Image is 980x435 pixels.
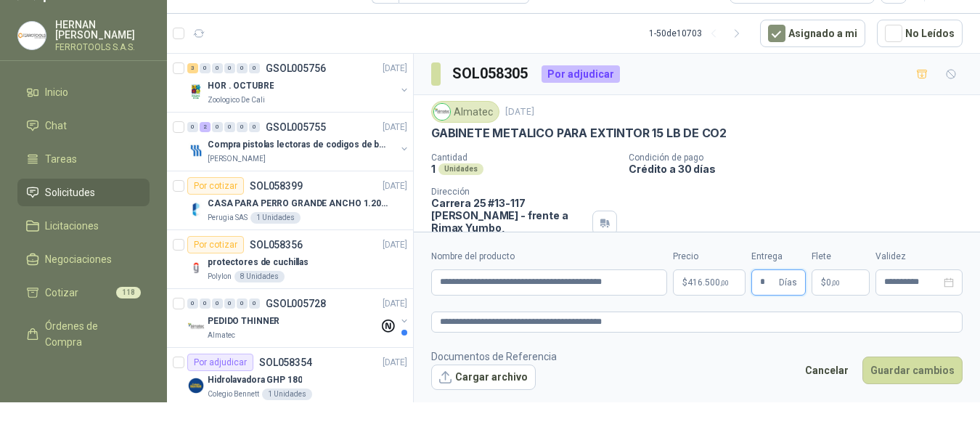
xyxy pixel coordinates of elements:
[431,187,587,197] p: Dirección
[17,179,150,206] a: Solicitudes
[431,197,587,259] p: Carrera 25 #13-117 [PERSON_NAME] - frente a Rimax Yumbo , [PERSON_NAME][GEOGRAPHIC_DATA]
[431,163,436,175] p: 1
[629,153,974,163] p: Condición de pago
[187,200,205,218] img: Company Logo
[383,62,407,76] p: [DATE]
[200,298,211,309] div: 0
[18,22,46,49] img: Company Logo
[187,295,410,341] a: 0 0 0 0 0 0 GSOL005728[DATE] Company LogoPEDIDO THINNERAlmatec
[250,240,303,250] p: SOL058356
[779,270,797,295] span: Días
[212,298,223,309] div: 0
[826,278,840,287] span: 0
[237,63,248,73] div: 0
[187,259,205,277] img: Company Logo
[17,312,150,356] a: Órdenes de Compra
[45,318,136,350] span: Órdenes de Compra
[875,250,963,264] label: Validez
[649,22,748,45] div: 1 - 50 de 10703
[208,330,235,341] p: Almatec
[720,279,729,287] span: ,00
[187,177,244,195] div: Por cotizar
[187,122,198,132] div: 0
[431,250,667,264] label: Nombre del producto
[212,63,223,73] div: 0
[187,118,410,165] a: 0 2 0 0 0 0 GSOL005755[DATE] Company LogoCompra pistolas lectoras de codigos de barras[PERSON_NAME]
[17,112,150,139] a: Chat
[383,179,407,193] p: [DATE]
[45,151,77,167] span: Tareas
[55,43,150,52] p: FERROTOOLS S.A.S.
[383,238,407,252] p: [DATE]
[629,163,974,175] p: Crédito a 30 días
[249,122,260,132] div: 0
[862,357,963,384] button: Guardar cambios
[797,357,857,384] button: Cancelar
[812,250,870,264] label: Flete
[55,20,150,40] p: HERNAN [PERSON_NAME]
[431,349,557,365] p: Documentos de Referencia
[187,83,205,100] img: Company Logo
[259,357,312,367] p: SOL058354
[116,287,141,298] span: 118
[431,365,536,391] button: Cargar archivo
[187,354,253,371] div: Por adjudicar
[212,122,223,132] div: 0
[187,60,410,106] a: 3 0 0 0 0 0 GSOL005756[DATE] Company LogoHOR . OCTUBREZoologico De Cali
[431,126,727,141] p: GABINETE METALICO PARA EXTINTOR 15 LB DE CO2
[438,163,483,175] div: Unidades
[673,269,746,296] p: $416.500,00
[812,269,870,296] p: $ 0,00
[250,212,301,224] div: 1 Unidades
[17,145,150,173] a: Tareas
[200,122,211,132] div: 2
[208,373,302,387] p: Hidrolavadora GHP 180
[187,377,205,394] img: Company Logo
[224,63,235,73] div: 0
[208,271,232,282] p: Polylon
[17,78,150,106] a: Inicio
[266,122,326,132] p: GSOL005755
[687,278,729,287] span: 416.500
[17,212,150,240] a: Licitaciones
[17,362,150,389] a: Remisiones
[200,63,211,73] div: 0
[208,153,266,165] p: [PERSON_NAME]
[224,122,235,132] div: 0
[208,79,274,93] p: HOR . OCTUBRE
[383,356,407,370] p: [DATE]
[831,279,840,287] span: ,00
[45,118,67,134] span: Chat
[237,298,248,309] div: 0
[187,298,198,309] div: 0
[208,212,248,224] p: Perugia SAS
[505,105,534,119] p: [DATE]
[249,298,260,309] div: 0
[208,389,259,400] p: Colegio Bennett
[877,20,963,47] button: No Leídos
[266,298,326,309] p: GSOL005728
[167,348,413,407] a: Por adjudicarSOL058354[DATE] Company LogoHidrolavadora GHP 180Colegio Bennett1 Unidades
[208,256,309,269] p: protectores de cuchillas
[751,250,806,264] label: Entrega
[187,142,205,159] img: Company Logo
[208,138,388,152] p: Compra pistolas lectoras de codigos de barras
[234,271,285,282] div: 8 Unidades
[167,230,413,289] a: Por cotizarSOL058356[DATE] Company Logoprotectores de cuchillasPolylon8 Unidades
[167,171,413,230] a: Por cotizarSOL058399[DATE] Company LogoCASA PARA PERRO GRANDE ANCHO 1.20x1.00 x1.20Perugia SAS1 U...
[45,218,99,234] span: Licitaciones
[266,63,326,73] p: GSOL005756
[45,251,112,267] span: Negociaciones
[237,122,248,132] div: 0
[452,62,530,85] h3: SOL058305
[208,94,265,106] p: Zoologico De Cali
[383,297,407,311] p: [DATE]
[431,153,617,163] p: Cantidad
[542,65,620,83] div: Por adjudicar
[45,84,68,100] span: Inicio
[17,245,150,273] a: Negociaciones
[45,285,78,301] span: Cotizar
[224,298,235,309] div: 0
[17,279,150,306] a: Cotizar118
[250,181,303,191] p: SOL058399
